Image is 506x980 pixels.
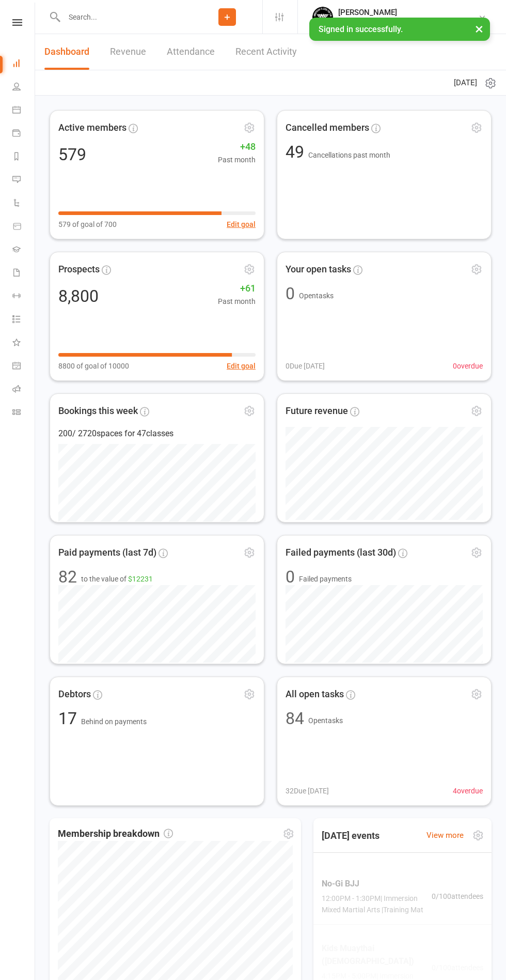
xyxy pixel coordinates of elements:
[286,262,351,277] span: Your open tasks
[218,296,256,307] span: Past month
[12,76,36,99] a: People
[58,569,77,585] div: 82
[308,151,390,159] span: Cancellations past month
[338,8,478,17] div: [PERSON_NAME]
[286,285,295,302] div: 0
[313,826,388,845] h3: [DATE] events
[432,891,483,902] span: 0 / 100 attendees
[12,53,36,76] a: Dashboard
[299,573,352,585] span: Failed payments
[58,360,129,372] span: 8800 of goal of 10000
[12,99,36,122] a: Calendar
[470,18,488,40] button: ×
[322,893,432,916] span: 12:00PM - 1:30PM | Immersion Mixed Martial Arts | Training Mat
[286,710,304,727] div: 84
[454,76,477,89] span: [DATE]
[58,146,86,163] div: 579
[286,120,369,135] span: Cancelled members
[322,878,432,891] span: No-Gi BJJ
[453,785,483,797] span: 4 overdue
[322,942,432,968] span: Kids Muaythai ([DEMOGRAPHIC_DATA])
[286,545,396,560] span: Failed payments (last 30d)
[58,262,100,277] span: Prospects
[286,785,329,797] span: 32 Due [DATE]
[58,404,138,419] span: Bookings this week
[44,34,89,70] a: Dashboard
[12,355,36,378] a: General attendance kiosk mode
[218,154,256,165] span: Past month
[110,34,146,70] a: Revenue
[12,332,36,355] a: What's New
[308,716,343,725] span: Open tasks
[286,404,348,419] span: Future revenue
[426,829,464,841] a: View more
[58,709,81,728] span: 17
[218,281,256,296] span: +61
[286,360,325,372] span: 0 Due [DATE]
[58,427,256,440] div: 200 / 2720 spaces for 47 classes
[58,219,117,230] span: 579 of goal of 700
[12,216,36,239] a: Product Sales
[319,24,403,34] span: Signed in successfully.
[286,569,295,585] div: 0
[227,219,256,230] button: Edit goal
[299,292,334,300] span: Open tasks
[453,360,483,372] span: 0 overdue
[235,34,297,70] a: Recent Activity
[81,717,147,726] span: Behind on payments
[128,575,153,583] span: $12231
[58,826,173,841] span: Membership breakdown
[12,378,36,402] a: Roll call kiosk mode
[227,360,256,372] button: Edit goal
[167,34,215,70] a: Attendance
[286,142,308,162] span: 49
[312,7,333,27] img: thumb_image1704201953.png
[61,10,192,24] input: Search...
[218,140,256,155] span: +48
[338,17,478,26] div: Immersion MMA [PERSON_NAME] Waverley
[12,402,36,425] a: Class kiosk mode
[58,120,126,135] span: Active members
[286,687,344,702] span: All open tasks
[58,288,99,304] div: 8,800
[12,122,36,146] a: Payments
[432,962,483,973] span: 0 / 100 attendees
[58,545,156,560] span: Paid payments (last 7d)
[12,146,36,169] a: Reports
[58,687,91,702] span: Debtors
[81,573,153,585] span: to the value of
